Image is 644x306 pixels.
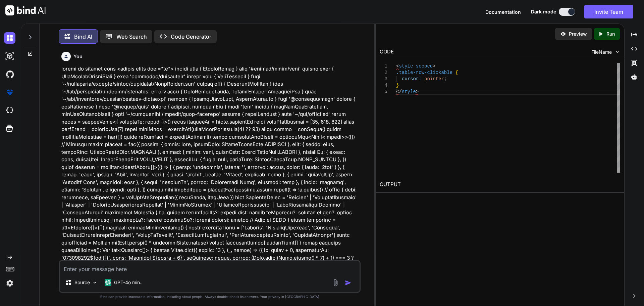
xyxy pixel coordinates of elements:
[73,53,83,60] h6: You
[380,48,394,56] div: CODE
[74,33,92,41] p: Bind AI
[376,177,624,192] h2: OUTPUT
[380,63,387,70] div: 1
[114,279,143,286] p: GPT-4o min..
[4,87,15,98] img: premium
[569,31,587,37] p: Preview
[401,76,421,82] span: cursor:
[4,105,15,116] img: cloudideIcon
[171,33,211,41] p: Code Generator
[396,63,399,69] span: <
[396,70,452,75] span: .table-row-clickable
[4,32,15,44] img: darkChat
[396,83,399,88] span: }
[74,279,90,286] p: Source
[399,63,413,69] span: style
[485,9,521,15] span: Documentation
[4,277,15,289] img: settings
[4,50,15,62] img: darkAi-studio
[332,279,339,287] img: attachment
[59,294,361,299] p: Bind can provide inaccurate information, including about people. Always double-check its answers....
[416,89,418,94] span: >
[345,279,352,286] img: icon
[560,31,566,37] img: preview
[116,33,147,41] p: Web Search
[591,49,612,55] span: FileName
[531,8,556,15] span: Dark mode
[396,89,402,94] span: </
[380,82,387,89] div: 4
[614,49,620,55] img: chevron down
[584,5,633,18] button: Invite Team
[485,8,521,15] button: Documentation
[5,5,46,15] img: Bind AI
[444,76,446,82] span: ;
[380,70,387,76] div: 2
[4,69,15,80] img: githubDark
[380,76,387,82] div: 3
[606,31,615,37] p: Run
[380,89,387,95] div: 5
[416,63,432,69] span: scoped
[424,76,444,82] span: pointer
[401,89,416,94] span: style
[105,279,111,286] img: GPT-4o mini
[455,70,458,75] span: {
[92,280,98,286] img: Pick Models
[433,63,435,69] span: >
